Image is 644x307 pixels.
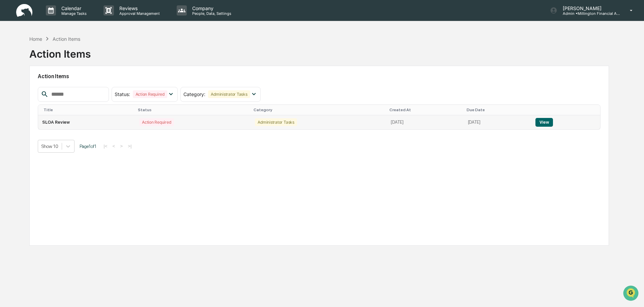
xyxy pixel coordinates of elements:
[187,11,235,16] p: People, Data, Settings
[43,108,133,112] div: Title
[38,73,601,80] h2: Action Items
[535,118,553,127] button: View
[29,36,42,42] div: Home
[30,58,93,64] div: We're available if you need us!
[139,118,174,126] div: Action Required
[38,115,135,129] td: SLOA Review
[56,5,90,11] p: Calendar
[622,285,641,303] iframe: Open customer support
[7,52,19,64] img: 1746055101610-c473b297-6a78-478c-a979-82029cc54cd1
[118,143,125,149] button: >
[535,120,553,125] a: View
[67,149,82,154] span: Pylon
[56,11,90,16] p: Manage Tasks
[126,143,134,149] button: >|
[7,75,45,80] div: Past conversations
[464,115,532,129] td: [DATE]
[48,149,82,154] a: Powered byPylon
[114,5,163,11] p: Reviews
[389,108,461,112] div: Created At
[557,11,620,16] p: Admin • Millington Financial Advisors, LLC
[7,133,12,139] div: 🔎
[4,117,46,129] a: 🖐️Preclearance
[7,120,12,126] div: 🖐️
[7,85,18,96] img: Dave Feldman
[14,52,26,64] img: 4531339965365_218c74b014194aa58b9b_72.jpg
[7,14,123,25] p: How can we help?
[56,92,58,97] span: •
[46,117,86,129] a: 🗄️Attestations
[105,73,123,82] button: See all
[53,36,80,42] div: Action Items
[208,90,250,98] div: Administrator Tasks
[21,92,55,97] span: [PERSON_NAME]
[557,5,620,11] p: [PERSON_NAME]
[13,92,19,97] img: 1746055101610-c473b297-6a78-478c-a979-82029cc54cd1
[187,5,235,11] p: Company
[114,11,163,16] p: Approval Management
[18,31,111,38] input: Clear
[4,130,45,142] a: 🔎Data Lookup
[138,108,248,112] div: Status
[115,54,123,62] button: Start new chat
[255,118,297,126] div: Administrator Tasks
[29,42,91,60] div: Action Items
[133,90,167,98] div: Action Required
[56,120,84,126] span: Attestations
[30,52,111,58] div: Start new chat
[49,120,54,126] div: 🗄️
[101,143,109,149] button: |<
[111,143,117,149] button: <
[115,91,130,97] span: Status :
[467,108,529,112] div: Due Date
[387,115,464,129] td: [DATE]
[16,4,32,17] img: logo
[183,91,205,97] span: Category :
[13,132,42,139] span: Data Lookup
[254,108,384,112] div: Category
[13,120,43,126] span: Preclearance
[60,92,74,97] span: [DATE]
[80,144,96,149] span: Page 1 of 1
